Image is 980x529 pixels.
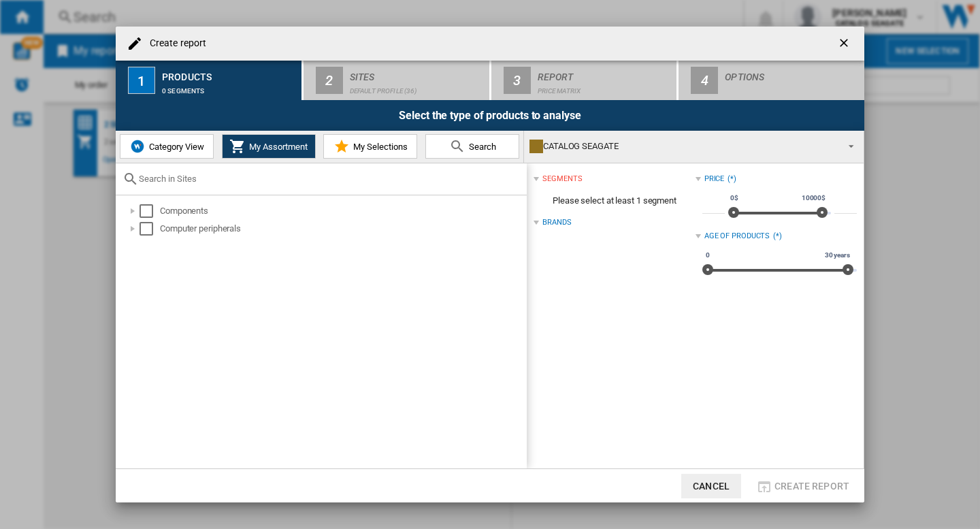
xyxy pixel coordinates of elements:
[725,66,859,80] div: Options
[504,67,531,94] div: 3
[162,80,296,95] div: 0 segments
[323,134,417,159] button: My Selections
[350,142,408,152] span: My Selections
[774,481,849,492] span: Create report
[143,37,206,50] h4: Create report
[116,100,864,131] div: Select the type of products to analyse
[837,36,853,52] ng-md-icon: getI18NText('BUTTONS.CLOSE_DIALOG')
[538,66,672,80] div: Report
[704,174,725,185] div: Price
[160,222,525,236] div: Computer peripherals
[538,80,672,95] div: Price Matrix
[534,188,695,214] span: Please select at least 1 segment
[679,61,864,100] button: 4 Options
[304,61,491,100] button: 2 Sites Default profile (36)
[752,474,853,498] button: Create report
[162,66,296,80] div: Products
[465,142,496,152] span: Search
[491,61,679,100] button: 3 Report Price Matrix
[529,137,836,156] div: CATALOG SEAGATE
[316,67,343,94] div: 2
[800,193,828,204] span: 10000$
[120,134,214,159] button: Category View
[129,138,146,155] img: wiser-icon-blue.png
[542,174,582,185] div: segments
[704,250,712,261] span: 0
[140,222,160,236] md-checkbox: Select
[146,142,204,152] span: Category View
[222,134,316,159] button: My Assortment
[140,204,160,218] md-checkbox: Select
[704,231,770,242] div: Age of products
[832,30,859,57] button: getI18NText('BUTTONS.CLOSE_DIALOG')
[691,67,718,94] div: 4
[128,67,155,94] div: 1
[728,193,740,204] span: 0$
[425,134,519,159] button: Search
[160,204,525,218] div: Components
[139,174,520,184] input: Search in Sites
[246,142,308,152] span: My Assortment
[542,217,571,228] div: Brands
[350,80,484,95] div: Default profile (36)
[681,474,741,498] button: Cancel
[116,61,303,100] button: 1 Products 0 segments
[823,250,852,261] span: 30 years
[350,66,484,80] div: Sites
